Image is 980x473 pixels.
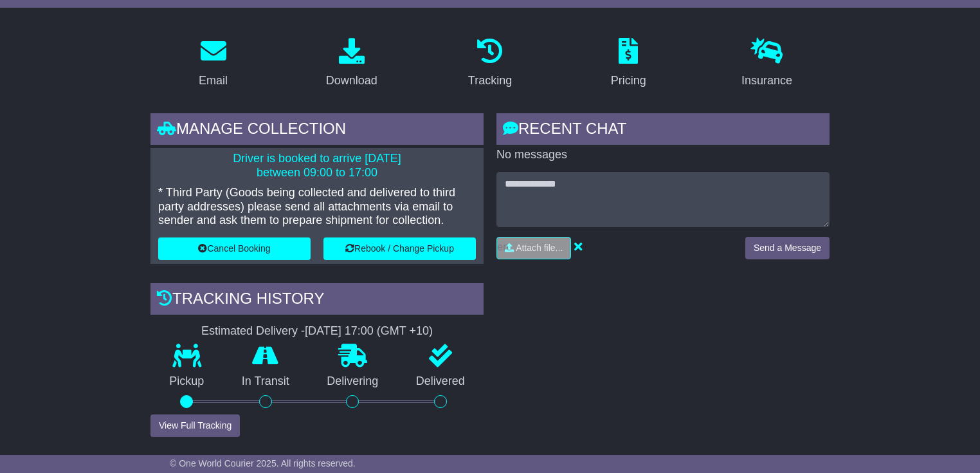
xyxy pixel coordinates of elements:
[150,414,240,437] button: View Full Tracking
[223,375,309,389] p: In Transit
[158,186,476,228] p: * Third Party (Goods being collected and delivered to third party addresses) please send all atta...
[150,283,484,318] div: Tracking history
[308,375,397,389] p: Delivering
[158,237,311,260] button: Cancel Booking
[397,375,484,389] p: Delivered
[150,324,484,339] div: Estimated Delivery -
[326,72,377,89] div: Download
[468,72,512,89] div: Tracking
[190,33,236,94] a: Email
[733,33,801,94] a: Insurance
[611,72,646,89] div: Pricing
[318,33,386,94] a: Download
[199,72,228,89] div: Email
[170,458,356,468] span: © One World Courier 2025. All rights reserved.
[745,237,830,259] button: Send a Message
[603,33,655,94] a: Pricing
[496,148,830,162] p: No messages
[150,375,223,389] p: Pickup
[323,237,476,260] button: Rebook / Change Pickup
[496,113,830,148] div: RECENT CHAT
[305,324,433,339] div: [DATE] 17:00 (GMT +10)
[741,72,792,89] div: Insurance
[150,113,484,148] div: Manage collection
[158,152,476,180] p: Driver is booked to arrive [DATE] between 09:00 to 17:00
[460,33,520,94] a: Tracking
